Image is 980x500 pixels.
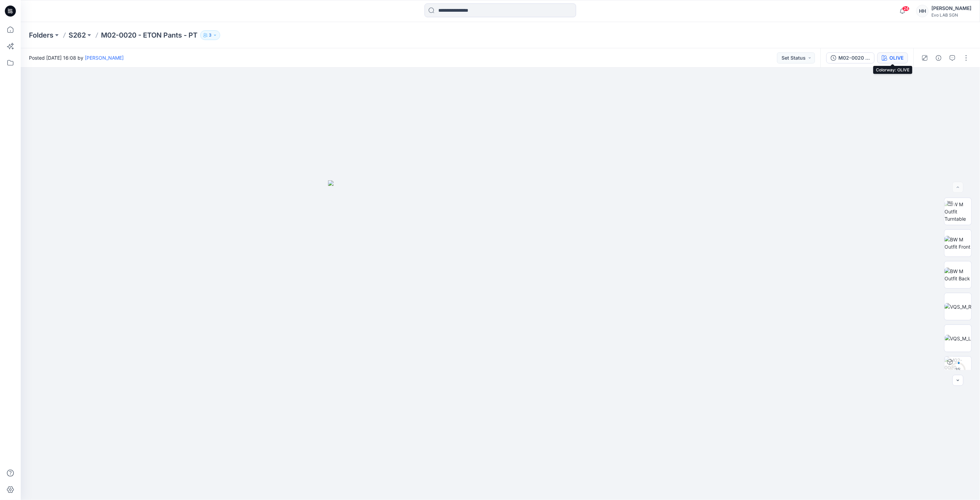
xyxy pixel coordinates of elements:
div: Evo LAB SGN [931,12,971,18]
img: eyJhbGciOiJIUzI1NiIsImtpZCI6IjAiLCJzbHQiOiJzZXMiLCJ0eXAiOiJKV1QifQ.eyJkYXRhIjp7InR5cGUiOiJzdG9yYW... [328,180,673,500]
div: M02-0020 - ETON Pants - PAPER TOUCH [838,54,870,62]
a: Folders [29,30,53,40]
img: BW M Outfit Turntable [945,201,971,222]
button: M02-0020 - ETON Pants - PAPER TOUCH [826,52,875,63]
a: S262 [69,30,86,40]
div: OLIVE [889,54,904,62]
span: Posted [DATE] 16:08 by [29,54,124,61]
div: 3 % [950,367,966,373]
button: 3 [200,30,220,40]
img: VQS_M_L [945,335,971,342]
img: M02-0020 - ETON Pants - PAPER TOUCH OLIVE [945,357,971,383]
span: 24 [902,6,910,11]
img: BW M Outfit Front [945,236,971,250]
a: [PERSON_NAME] [85,55,124,61]
button: Details [933,52,944,63]
p: M02-0020 - ETON Pants - PT [101,30,197,40]
div: HH [916,5,929,17]
img: BW M Outfit Back [945,268,971,282]
img: VQS_M_R [945,303,971,310]
p: 3 [209,31,212,39]
button: OLIVE [877,52,908,63]
div: [PERSON_NAME] [931,4,971,12]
